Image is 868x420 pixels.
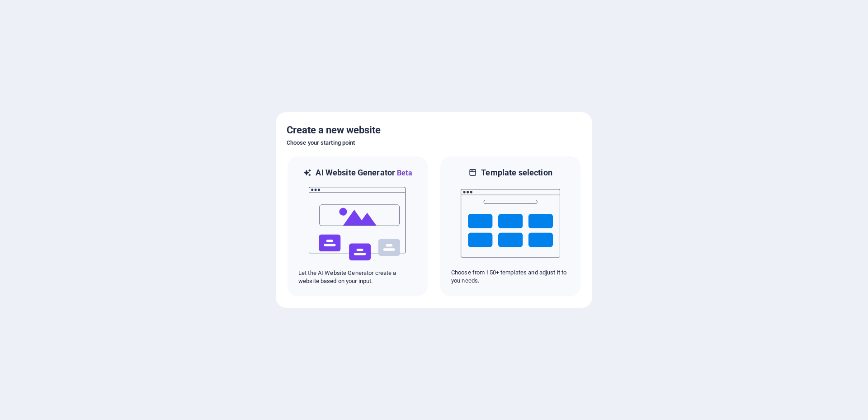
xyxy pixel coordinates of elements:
[287,137,581,148] h6: Choose your starting point
[439,156,581,297] div: Template selectionChoose from 150+ templates and adjust it to you needs.
[481,167,552,178] h6: Template selection
[287,123,581,137] h5: Create a new website
[316,167,412,179] h6: AI Website Generator
[298,269,417,285] p: Let the AI Website Generator create a website based on your input.
[287,156,429,297] div: AI Website GeneratorBetaaiLet the AI Website Generator create a website based on your input.
[395,169,412,177] span: Beta
[308,179,407,269] img: ai
[451,269,570,285] p: Choose from 150+ templates and adjust it to you needs.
